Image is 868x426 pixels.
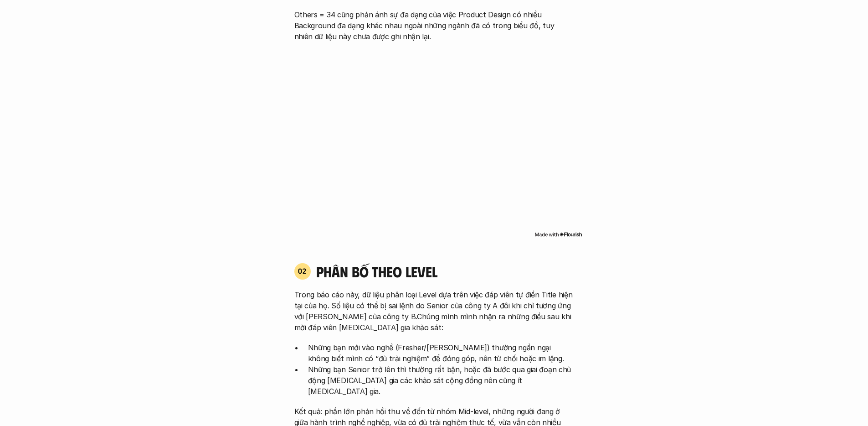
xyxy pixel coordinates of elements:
[294,289,574,333] p: Trong báo cáo này, dữ liệu phân loại Level dựa trên việc đáp viên tự điền Title hiện tại của họ. ...
[534,231,582,238] img: Made with Flourish
[316,263,574,280] h4: phân bố theo Level
[308,342,574,364] p: Những bạn mới vào nghề (Fresher/[PERSON_NAME]) thường ngần ngại không biết mình có “đủ trải nghiệ...
[294,9,574,42] p: Others = 34 cũng phản ánh sự đa dạng của việc Product Design có nhiều Background đa dạng khác nha...
[308,364,574,397] p: Những bạn Senior trở lên thì thường rất bận, hoặc đã bước qua giai đoạn chủ động [MEDICAL_DATA] g...
[298,267,307,275] p: 02
[286,56,582,229] iframe: Interactive or visual content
